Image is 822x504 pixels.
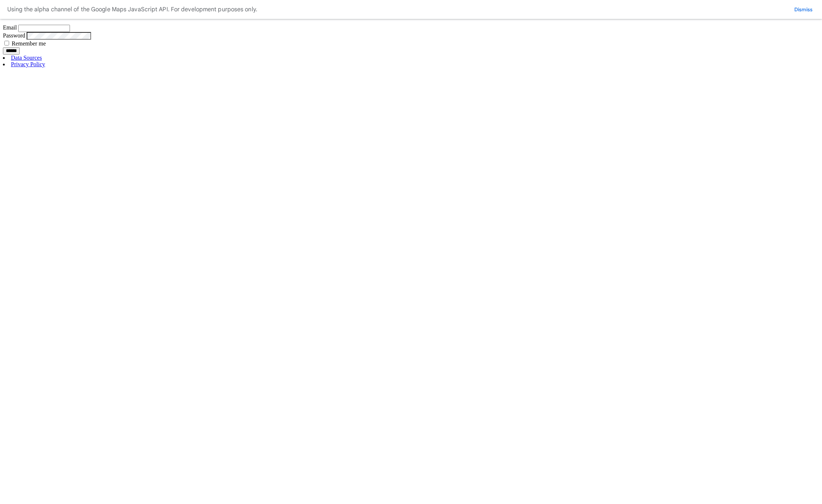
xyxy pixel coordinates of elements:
label: Email [3,24,17,31]
label: Remember me [12,40,46,47]
button: Dismiss [792,6,815,13]
div: Using the alpha channel of the Google Maps JavaScript API. For development purposes only. [7,4,257,15]
a: Privacy Policy [11,61,45,67]
label: Password [3,32,25,39]
a: Data Sources [11,55,42,61]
